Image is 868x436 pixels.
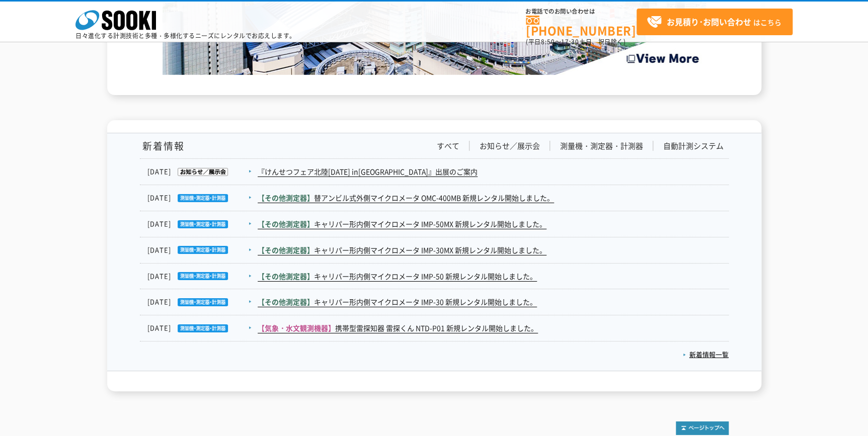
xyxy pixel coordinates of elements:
[140,141,185,151] h1: 新着情報
[258,193,554,203] a: 【その他測定器】替アンビル式外側マイクロメータ OMC-400MB 新規レンタル開始しました。
[258,245,546,255] a: 【その他測定器】キャリパー形内側マイクロメータ IMP-30MX 新規レンタル開始しました。
[147,245,257,255] dt: [DATE]
[480,141,540,151] a: お知らせ／展示会
[258,323,335,333] span: 【気象・水文観測機器】
[258,297,314,307] span: 【その他測定器】
[258,219,314,229] span: 【その他測定器】
[667,16,751,28] strong: お見積り･お問い合わせ
[526,16,637,36] a: [PHONE_NUMBER]
[258,271,314,281] span: 【その他測定器】
[147,297,257,307] dt: [DATE]
[258,219,546,229] a: 【その他測定器】キャリパー形内側マイクロメータ IMP-50MX 新規レンタル開始しました。
[171,324,228,332] img: 測量機・測定器・計測器
[171,298,228,306] img: 測量機・測定器・計測器
[647,15,781,30] span: はこちら
[683,350,729,359] a: 新着情報一覧
[437,141,459,151] a: すべて
[663,141,724,151] a: 自動計測システム
[258,323,538,333] a: 【気象・水文観測機器】携帯型雷探知器 雷探くん NTD-P01 新規レンタル開始しました。
[171,194,228,202] img: 測量機・測定器・計測器
[676,421,729,435] img: トップページへ
[147,271,257,282] dt: [DATE]
[560,141,643,151] a: 測量機・測定器・計測器
[147,219,257,229] dt: [DATE]
[541,37,555,46] span: 8:50
[561,37,579,46] span: 17:30
[75,33,296,39] p: 日々進化する計測技術と多種・多様化するニーズにレンタルでお応えします。
[171,220,228,228] img: 測量機・測定器・計測器
[258,193,314,203] span: 【その他測定器】
[258,297,537,307] a: 【その他測定器】キャリパー形内側マイクロメータ IMP-30 新規レンタル開始しました。
[637,9,793,35] a: お見積り･お問い合わせはこちら
[526,37,625,46] span: (平日 ～ 土日、祝日除く)
[147,166,257,177] dt: [DATE]
[147,323,257,333] dt: [DATE]
[258,245,314,255] span: 【その他測定器】
[163,64,706,74] a: Create the Future
[171,246,228,254] img: 測量機・測定器・計測器
[147,193,257,203] dt: [DATE]
[258,271,537,282] a: 【その他測定器】キャリパー形内側マイクロメータ IMP-50 新規レンタル開始しました。
[526,9,637,15] span: お電話でのお問い合わせは
[171,168,228,176] img: お知らせ／展示会
[258,166,478,177] a: 『けんせつフェア北陸[DATE] in[GEOGRAPHIC_DATA]』出展のご案内
[171,272,228,280] img: 測量機・測定器・計測器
